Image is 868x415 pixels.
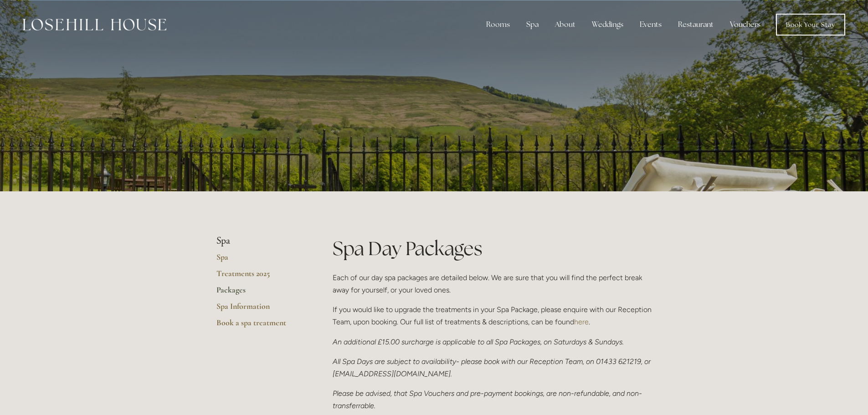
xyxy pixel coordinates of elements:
h1: Spa Day Packages [333,235,652,262]
div: Events [632,15,669,34]
div: Restaurant [671,15,721,34]
div: Weddings [585,15,631,34]
img: Losehill House [23,19,166,31]
em: An additional £15.00 surcharge is applicable to all Spa Packages, on Saturdays & Sundays. [333,338,624,346]
div: Rooms [479,15,517,34]
em: Please be advised, that Spa Vouchers and pre-payment bookings, are non-refundable, and non-transf... [333,389,642,410]
div: About [548,15,583,34]
a: Treatments 2025 [216,268,303,285]
a: Book Your Stay [776,14,845,36]
li: Spa [216,235,303,247]
div: Spa [519,15,546,34]
a: here [574,318,589,326]
p: If you would like to upgrade the treatments in your Spa Package, please enquire with our Receptio... [333,303,652,328]
a: Spa [216,252,303,268]
em: All Spa Days are subject to availability- please book with our Reception Team, on 01433 621219, o... [333,357,652,378]
a: Book a spa treatment [216,318,303,334]
a: Spa Information [216,301,303,318]
a: Packages [216,285,303,301]
a: Vouchers [723,15,768,34]
p: Each of our day spa packages are detailed below. We are sure that you will find the perfect break... [333,272,652,296]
